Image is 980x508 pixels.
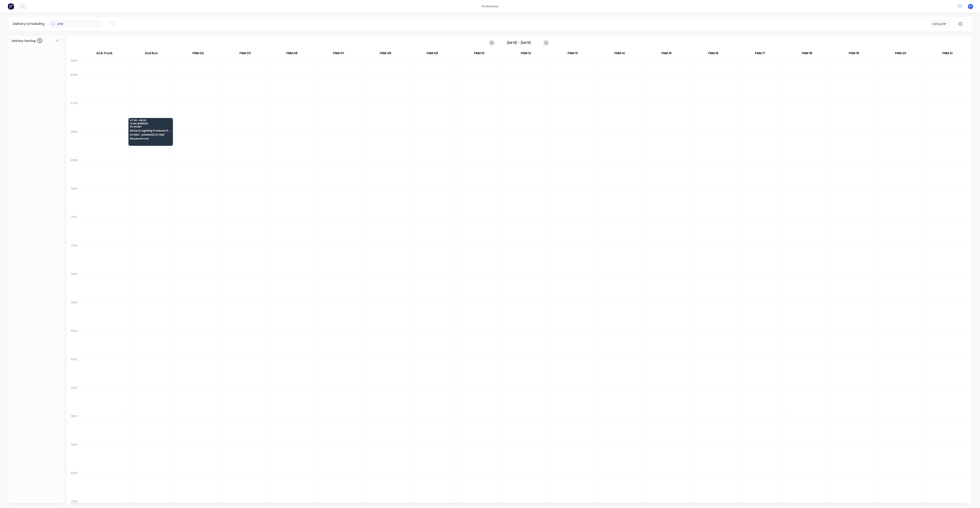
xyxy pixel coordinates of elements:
[480,3,500,10] div: productivity
[67,385,81,414] div: 17:00
[269,50,315,59] div: FNM 06
[67,328,81,357] div: 15:00
[550,50,596,59] div: FNM 13
[67,101,81,129] div: 07:00
[130,133,171,136] span: [STREET_ADDRESS] (STORE)
[130,119,171,122] span: 07:30 - 08:30
[130,137,171,140] span: Meadowbrook
[969,4,972,8] span: F1
[81,50,128,59] div: ACA Truck
[67,158,81,186] div: 09:00
[737,50,783,59] div: FNM 17
[130,122,171,125] span: Order # 189628
[67,471,81,499] div: 20:00
[8,3,14,10] img: Factory
[456,50,502,59] div: FNM 10
[12,38,36,43] span: Delivery backlog
[67,186,81,215] div: 10:00
[130,129,171,132] span: Natural Lighting Products Pty Ltd
[9,17,49,31] div: Delivery scheduling
[67,357,81,385] div: 16:00
[67,442,81,471] div: 19:00
[877,50,924,59] div: FNM 20
[222,50,268,59] div: FNM 03
[67,271,81,300] div: 13:00
[409,50,456,59] div: FNM 09
[67,243,81,271] div: 12:00
[57,20,102,28] input: Search for orders
[67,72,81,101] div: 06:00
[596,50,643,59] div: FNM 14
[37,38,42,43] span: 0
[67,499,81,504] div: 21:00
[503,50,549,59] div: FNM 12
[67,129,81,158] div: 08:00
[643,50,690,59] div: FNM 15
[362,50,409,59] div: FNM 08
[130,125,171,128] span: PO # 2150
[924,50,971,59] div: FNM 21
[67,58,81,72] div: 05:30
[175,50,221,59] div: FNM 02
[830,50,877,59] div: FNM 19
[690,50,736,59] div: FNM 16
[67,414,81,442] div: 18:00
[784,50,830,59] div: FNM 18
[930,20,949,28] button: Vehicle
[67,300,81,328] div: 14:00
[933,22,945,26] div: Vehicle
[67,214,81,243] div: 11:00
[128,50,175,59] div: 2nd Run
[315,50,362,59] div: FNM 07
